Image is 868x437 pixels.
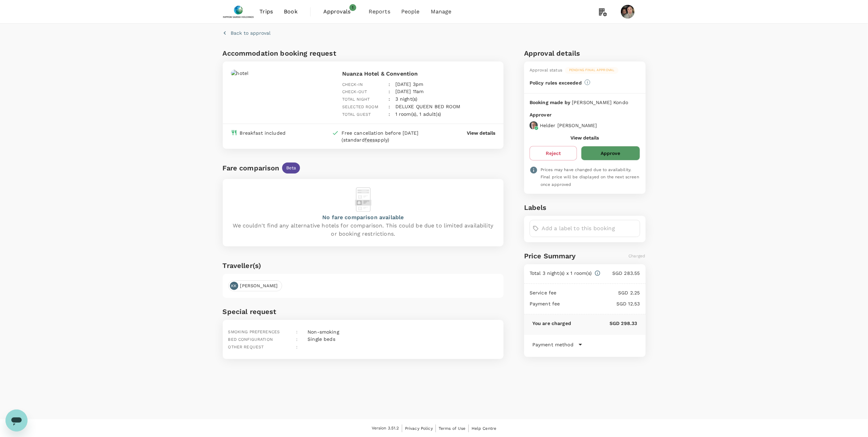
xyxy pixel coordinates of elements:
[349,4,356,11] span: 1
[372,425,399,432] span: Version 3.51.2
[530,67,562,74] div: Approval status
[557,289,640,296] p: SGD 2.25
[284,8,298,16] span: Book
[296,337,298,342] span: :
[228,345,264,349] span: Other request
[601,270,640,277] p: SGD 283.55
[342,70,495,78] p: Nuanza Hotel & Convention
[530,121,538,130] img: avatar-67845fc166983.png
[228,337,273,342] span: Bed configuration
[541,167,639,187] span: Prices may have changed due to availability. Final price will be displayed on the next screen onc...
[565,68,618,72] span: Pending final approval
[369,8,390,16] span: Reports
[228,329,280,334] span: Smoking preferences
[296,345,298,349] span: :
[472,425,497,432] a: Help Centre
[530,300,560,307] p: Payment fee
[581,146,640,160] button: Approve
[621,5,635,19] img: Waimin Zwetsloot Tin
[230,282,238,290] div: KK
[530,270,592,277] p: Total 3 night(s) x 1 room(s)
[323,8,358,16] span: Approvals
[231,70,249,77] img: hotel
[223,163,279,173] div: Fare comparison
[405,425,433,432] a: Privacy Policy
[467,130,495,136] button: View details
[530,79,582,86] p: Policy rules exceeded
[530,146,577,160] button: Reject
[231,222,496,238] p: We couldn't find any alternative hotels for comparison. This could be due to limited availability...
[572,99,628,106] p: [PERSON_NAME] Kondo
[439,425,466,432] a: Terms of Use
[395,111,441,117] p: 1 room(s), 1 adult(s)
[342,112,371,117] span: Total guest
[472,426,497,431] span: Help Centre
[431,8,452,16] span: Manage
[342,104,378,109] span: Selected room
[530,99,572,106] p: Booking made by
[560,300,640,307] p: SGD 12.53
[223,30,271,36] button: Back to approval
[355,187,371,212] img: hotel-alternative-empty-logo
[305,326,339,335] div: Non-smoking
[383,105,390,118] div: :
[524,202,646,213] h6: Labels
[395,88,424,95] p: [DATE] 11am
[223,306,504,317] h6: Special request
[524,48,646,59] h6: Approval details
[342,82,363,87] span: Check-in
[259,8,273,16] span: Trips
[223,260,504,271] h6: Traveller(s)
[395,81,424,88] p: [DATE] 3pm
[383,98,390,111] div: :
[395,96,418,102] p: 3 night(s)
[342,89,367,94] span: Check-out
[540,122,597,129] p: Helder [PERSON_NAME]
[296,329,298,334] span: :
[395,103,460,110] p: DELUXE QUEEN BED ROOM
[628,254,645,258] span: Charged
[570,135,599,141] button: View details
[282,165,300,171] span: Beta
[532,320,571,327] p: You are charged
[365,137,375,143] span: fees
[236,283,282,289] span: [PERSON_NAME]
[383,90,390,103] div: :
[383,82,390,96] div: :
[240,130,286,136] div: Breakfast included
[401,8,420,16] span: People
[322,213,404,222] p: No fare comparison available
[439,426,466,431] span: Terms of Use
[530,289,557,296] p: Service fee
[530,111,640,119] p: Approver
[231,30,271,36] p: Back to approval
[223,4,254,19] img: Nippon Sanso Holdings Singapore Pte Ltd
[5,410,27,432] iframe: Button to launch messaging window
[532,341,574,348] p: Payment method
[223,48,362,59] h6: Accommodation booking request
[383,75,390,88] div: :
[542,223,637,234] input: Add a label to this booking
[524,250,576,261] h6: Price Summary
[405,426,433,431] span: Privacy Policy
[342,97,370,102] span: Total night
[305,333,335,343] div: Single beds
[571,320,637,327] p: SGD 298.33
[342,130,439,143] div: Free cancellation before [DATE] (standard apply)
